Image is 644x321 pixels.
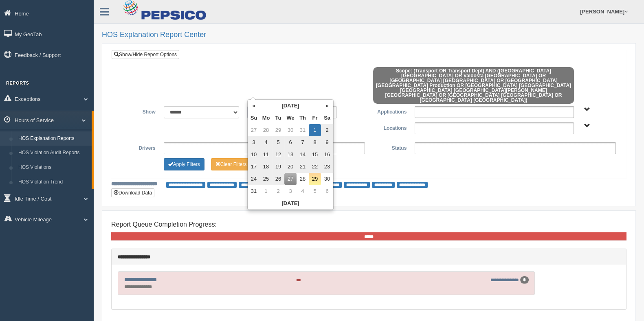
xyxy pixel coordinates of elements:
[260,185,272,197] td: 1
[248,161,260,173] td: 17
[297,161,309,173] td: 21
[321,161,333,173] td: 23
[309,148,321,161] td: 15
[272,185,284,197] td: 2
[284,124,297,136] td: 30
[321,173,333,185] td: 30
[111,188,154,197] button: Download Data
[260,136,272,148] td: 4
[309,185,321,197] td: 5
[211,158,251,170] button: Change Filter Options
[297,124,309,136] td: 31
[369,106,411,116] label: Applications
[309,124,321,136] td: 1
[260,124,272,136] td: 28
[284,161,297,173] td: 20
[272,112,284,124] th: Tu
[15,160,92,175] a: HOS Violations
[164,158,204,170] button: Change Filter Options
[309,136,321,148] td: 8
[373,67,574,104] span: Scope: (Transport OR Transport Dept) AND ([GEOGRAPHIC_DATA] [GEOGRAPHIC_DATA] OR Valdosta [GEOGRA...
[260,100,321,112] th: [DATE]
[15,146,92,160] a: HOS Violation Audit Reports
[248,148,260,161] td: 10
[297,148,309,161] td: 14
[260,148,272,161] td: 11
[260,173,272,185] td: 25
[272,173,284,185] td: 26
[15,175,92,190] a: HOS Violation Trend
[284,173,297,185] td: 27
[260,161,272,173] td: 18
[248,112,260,124] th: Su
[248,173,260,185] td: 24
[321,185,333,197] td: 6
[284,148,297,161] td: 13
[248,136,260,148] td: 3
[321,148,333,161] td: 16
[112,50,179,59] a: Show/Hide Report Options
[111,221,626,228] h4: Report Queue Completion Progress:
[297,112,309,124] th: Th
[272,136,284,148] td: 5
[248,124,260,136] td: 27
[321,124,333,136] td: 2
[272,148,284,161] td: 12
[297,185,309,197] td: 4
[284,112,297,124] th: We
[284,136,297,148] td: 6
[118,106,160,116] label: Show
[321,100,333,112] th: »
[272,124,284,136] td: 29
[118,142,160,152] label: Drivers
[297,173,309,185] td: 28
[309,173,321,185] td: 29
[309,112,321,124] th: Fr
[321,112,333,124] th: Sa
[369,122,411,132] label: Locations
[309,161,321,173] td: 22
[272,161,284,173] td: 19
[248,185,260,197] td: 31
[248,100,260,112] th: «
[15,131,92,146] a: HOS Explanation Reports
[248,197,333,210] th: [DATE]
[297,136,309,148] td: 7
[369,142,411,152] label: Status
[102,31,636,39] h2: HOS Explanation Report Center
[321,136,333,148] td: 9
[260,112,272,124] th: Mo
[284,185,297,197] td: 3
